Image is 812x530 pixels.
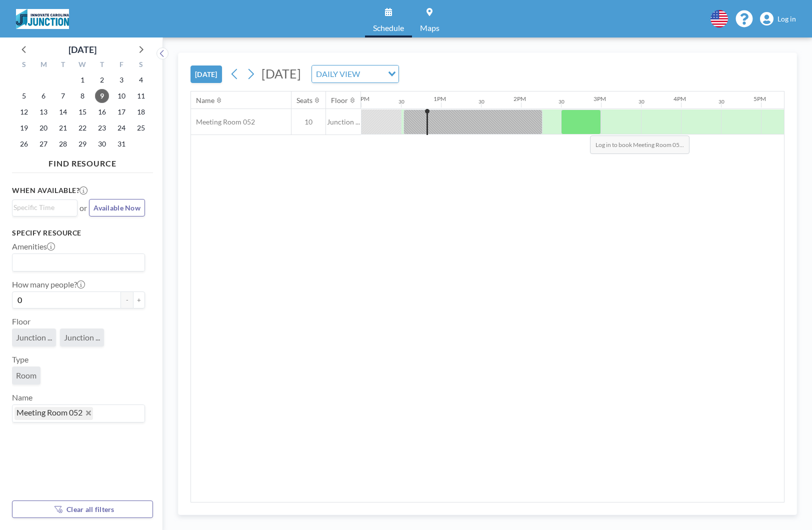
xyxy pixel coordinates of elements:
[66,505,114,513] span: Clear all filters
[326,117,361,126] span: Junction ...
[75,121,89,135] span: Wednesday, October 22, 2025
[291,117,325,126] span: 10
[36,121,50,135] span: Monday, October 20, 2025
[75,105,89,119] span: Wednesday, October 15, 2025
[16,9,69,29] img: organization-logo
[753,95,766,102] div: 5PM
[134,105,148,119] span: Saturday, October 18, 2025
[133,291,145,308] button: +
[363,67,382,80] input: Search for option
[134,73,148,87] span: Saturday, October 4, 2025
[134,89,148,103] span: Saturday, October 11, 2025
[12,279,85,289] label: How many people?
[131,59,150,72] div: S
[196,96,214,105] div: Name
[12,228,145,237] h3: Specify resource
[12,254,144,271] div: Search for option
[16,332,52,342] span: Junction ...
[12,392,32,402] label: Name
[114,137,128,151] span: Friday, October 31, 2025
[513,95,526,102] div: 2PM
[558,98,564,105] div: 30
[121,291,133,308] button: -
[53,59,73,72] div: T
[12,405,144,422] div: Search for option
[16,407,82,417] span: Meeting Room 052
[68,42,96,56] div: [DATE]
[73,59,92,72] div: W
[56,121,70,135] span: Tuesday, October 21, 2025
[373,24,404,32] span: Schedule
[638,98,644,105] div: 30
[312,65,398,82] div: Search for option
[64,332,100,342] span: Junction ...
[13,256,139,269] input: Search for option
[114,89,128,103] span: Friday, October 10, 2025
[12,200,77,215] div: Search for option
[331,96,348,105] div: Floor
[114,73,128,87] span: Friday, October 3, 2025
[296,96,312,105] div: Seats
[353,95,369,102] div: 12PM
[191,117,255,126] span: Meeting Room 052
[593,95,606,102] div: 3PM
[17,121,31,135] span: Sunday, October 19, 2025
[134,121,148,135] span: Saturday, October 25, 2025
[36,137,50,151] span: Monday, October 27, 2025
[398,98,404,105] div: 30
[16,370,36,380] span: Room
[17,105,31,119] span: Sunday, October 12, 2025
[433,95,446,102] div: 1PM
[478,98,484,105] div: 30
[12,154,153,168] h4: FIND RESOURCE
[13,202,71,213] input: Search for option
[95,73,109,87] span: Thursday, October 2, 2025
[12,500,153,518] button: Clear all filters
[79,203,87,213] span: or
[12,241,55,251] label: Amenities
[673,95,686,102] div: 4PM
[111,59,131,72] div: F
[12,354,28,364] label: Type
[95,121,109,135] span: Thursday, October 23, 2025
[34,59,53,72] div: M
[261,66,301,81] span: [DATE]
[95,105,109,119] span: Thursday, October 16, 2025
[114,121,128,135] span: Friday, October 24, 2025
[75,73,89,87] span: Wednesday, October 1, 2025
[17,137,31,151] span: Sunday, October 26, 2025
[36,89,50,103] span: Monday, October 6, 2025
[114,105,128,119] span: Friday, October 17, 2025
[12,316,30,326] label: Floor
[75,137,89,151] span: Wednesday, October 29, 2025
[86,410,91,415] button: Deselect Meeting Room 052
[36,105,50,119] span: Monday, October 13, 2025
[92,59,111,72] div: T
[718,98,724,105] div: 30
[95,137,109,151] span: Thursday, October 30, 2025
[56,105,70,119] span: Tuesday, October 14, 2025
[420,24,439,32] span: Maps
[590,135,689,154] span: Log in to book Meeting Room 05...
[777,14,796,23] span: Log in
[94,407,139,420] input: Search for option
[56,89,70,103] span: Tuesday, October 7, 2025
[190,65,222,83] button: [DATE]
[760,12,796,26] a: Log in
[75,89,89,103] span: Wednesday, October 8, 2025
[93,203,140,212] span: Available Now
[14,59,34,72] div: S
[56,137,70,151] span: Tuesday, October 28, 2025
[89,199,145,216] button: Available Now
[314,67,362,80] span: DAILY VIEW
[95,89,109,103] span: Thursday, October 9, 2025
[17,89,31,103] span: Sunday, October 5, 2025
